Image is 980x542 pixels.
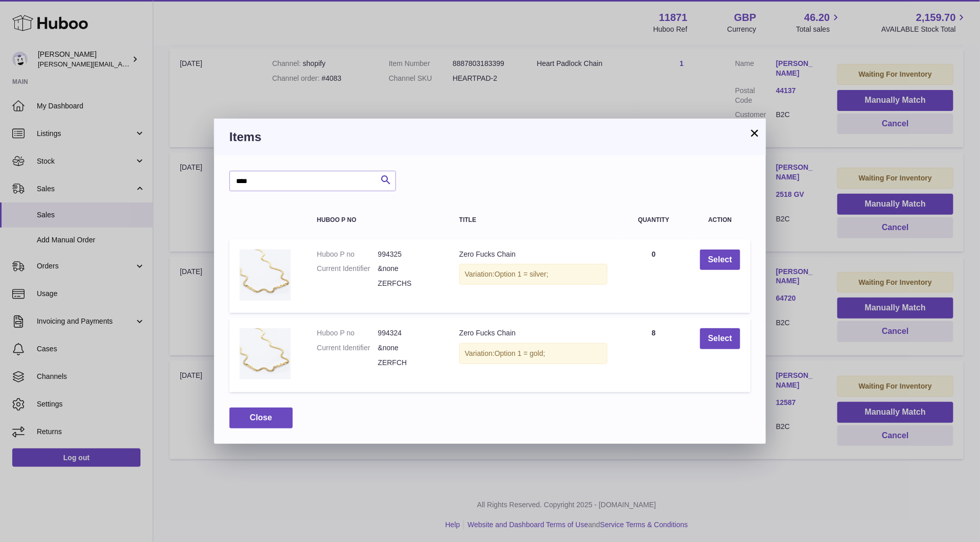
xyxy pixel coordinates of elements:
[618,239,690,313] td: 0
[229,129,751,145] h3: Items
[700,328,740,349] button: Select
[459,343,608,364] div: Variation:
[240,328,291,379] img: Zero Fucks Chain
[495,349,545,357] span: Option 1 = gold;
[749,127,761,139] button: ×
[495,270,548,278] span: Option 1 = silver;
[459,328,608,338] div: Zero Fucks Chain
[378,328,439,338] dd: 994324
[250,413,272,422] span: Close
[378,250,439,259] dd: 994325
[240,250,291,301] img: Zero Fucks Chain
[459,264,608,285] div: Variation:
[317,250,378,259] dt: Huboo P no
[307,207,449,234] th: Huboo P no
[459,250,608,259] div: Zero Fucks Chain
[378,343,439,353] dd: &none
[700,250,740,270] button: Select
[618,207,690,234] th: Quantity
[618,318,690,392] td: 8
[229,408,293,428] button: Close
[317,328,378,338] dt: Huboo P no
[449,207,618,234] th: Title
[378,358,439,368] dd: ZERFCH
[378,264,439,274] dd: &none
[378,279,439,288] dd: ZERFCHS
[317,343,378,353] dt: Current Identifier
[690,207,751,234] th: Action
[317,264,378,274] dt: Current Identifier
